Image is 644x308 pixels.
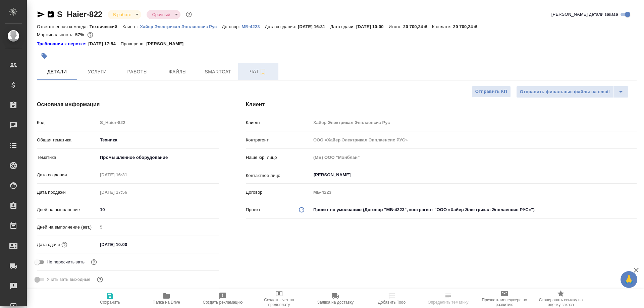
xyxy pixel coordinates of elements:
[330,24,356,29] p: Дата сдачи:
[520,88,610,96] span: Отправить финальные файлы на email
[255,298,303,307] span: Создать счет на предоплату
[88,41,121,47] p: [DATE] 17:54
[453,24,482,29] p: 20 700,24 ₽
[140,23,222,29] a: Хайер Электрикал Эпплаенсиз Рус
[516,86,629,98] div: split button
[98,170,156,180] input: Пустое поле
[121,68,154,76] span: Работы
[150,12,172,17] button: Срочный
[307,289,364,308] button: Заявка на доставку
[516,86,613,98] button: Отправить финальные файлы на email
[81,68,113,76] span: Услуги
[621,271,637,288] button: 🙏
[246,119,311,126] p: Клиент
[96,275,104,284] button: Выбери, если сб и вс нужно считать рабочими днями для выполнения заказа.
[480,298,529,307] span: Призвать менеджера по развитию
[98,205,219,214] input: ✎ Введи что-нибудь
[403,24,432,29] p: 20 700,24 ₽
[108,10,141,19] div: В работе
[37,189,98,196] p: Дата продажи
[428,300,468,305] span: Определить тематику
[37,206,98,213] p: Дней на выполнение
[162,68,194,76] span: Файлы
[86,30,95,39] button: 7374.65 RUB;
[98,152,219,163] div: Промышленное оборудование
[90,258,98,266] button: Включи, если не хочешь, чтобы указанная дата сдачи изменилась после переставления заказа в 'Подтв...
[47,259,85,265] span: Не пересчитывать
[37,154,98,161] p: Тематика
[298,24,330,29] p: [DATE] 16:31
[246,206,261,213] p: Проект
[537,298,585,307] span: Скопировать ссылку на оценку заказа
[623,272,635,287] span: 🙏
[37,101,219,109] h4: Основная информация
[364,289,420,308] button: Добавить Todo
[202,68,234,76] span: Smartcat
[37,49,52,63] button: Добавить тэг
[98,240,156,249] input: ✎ Введи что-нибудь
[138,289,195,308] button: Папка на Drive
[389,24,403,29] p: Итого:
[265,24,298,29] p: Дата создания:
[195,289,251,308] button: Создать рекламацию
[356,24,389,29] p: [DATE] 10:00
[98,222,219,232] input: Пустое поле
[121,41,147,47] p: Проверено:
[311,204,637,215] div: Проект по умолчанию (Договор "МБ-4223", контрагент "ООО «Хайер Электрикал Эпплаенсис РУС»")
[246,172,311,179] p: Контактное лицо
[184,10,193,19] button: Доп статусы указывают на важность/срочность заказа
[47,276,91,283] span: Учитывать выходные
[251,289,307,308] button: Создать счет на предоплату
[98,118,219,127] input: Пустое поле
[222,24,241,29] p: Договор:
[472,86,511,98] button: Отправить КП
[311,187,637,197] input: Пустое поле
[37,137,98,143] p: Общая тематика
[246,189,311,196] p: Договор
[533,289,589,308] button: Скопировать ссылку на оценку заказа
[37,41,88,47] div: Нажми, чтобы открыть папку с инструкцией
[241,23,265,29] a: МБ-4223
[378,300,406,305] span: Добавить Todo
[75,32,86,37] p: 57%
[37,241,60,248] p: Дата сдачи
[37,224,98,231] p: Дней на выполнение (авт.)
[246,154,311,161] p: Наше юр. лицо
[153,300,180,305] span: Папка на Drive
[203,300,243,305] span: Создать рекламацию
[122,24,140,29] p: Клиент:
[475,88,507,96] span: Отправить КП
[41,68,73,76] span: Детали
[633,174,634,176] button: Open
[37,119,98,126] p: Код
[47,10,55,18] button: Скопировать ссылку
[37,10,45,18] button: Скопировать ссылку для ЯМессенджера
[317,300,354,305] span: Заявка на доставку
[476,289,533,308] button: Призвать менеджера по развитию
[242,67,274,76] span: Чат
[241,24,265,29] p: МБ-4223
[147,10,180,19] div: В работе
[311,118,637,127] input: Пустое поле
[140,24,222,29] p: Хайер Электрикал Эпплаенсиз Рус
[37,172,98,178] p: Дата создания
[246,137,311,143] p: Контрагент
[146,41,189,47] p: [PERSON_NAME]
[37,41,88,47] a: Требования к верстке:
[98,187,156,197] input: Пустое поле
[37,32,75,37] p: Маржинальность:
[311,152,637,162] input: Пустое поле
[432,24,453,29] p: К оплате:
[98,134,219,146] div: Техника
[37,24,90,29] p: Ответственная команда:
[82,289,138,308] button: Сохранить
[57,10,102,19] a: S_Haier-822
[420,289,476,308] button: Определить тематику
[60,240,69,249] button: Если добавить услуги и заполнить их объемом, то дата рассчитается автоматически
[259,68,267,76] svg: Подписаться
[551,11,618,18] span: [PERSON_NAME] детали заказа
[111,12,133,17] button: В работе
[311,135,637,145] input: Пустое поле
[90,24,122,29] p: Технический
[246,101,637,109] h4: Клиент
